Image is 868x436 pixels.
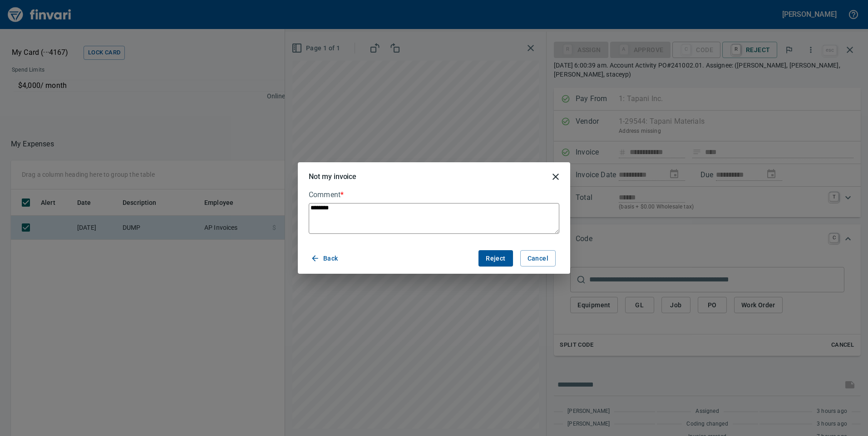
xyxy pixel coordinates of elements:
button: close [545,166,567,188]
span: Back [312,253,338,264]
span: Cancel [528,253,548,264]
h5: Not my invoice [309,172,356,181]
button: Reject [478,250,513,267]
span: Reject [486,253,505,264]
button: Cancel [520,250,556,267]
label: Comment [309,191,559,199]
button: Back [309,250,342,267]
